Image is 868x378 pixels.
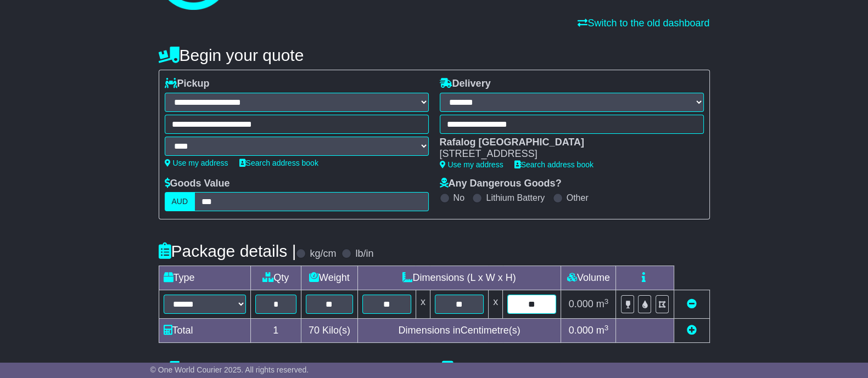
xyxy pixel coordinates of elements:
a: Use my address [165,159,228,167]
h4: Begin your quote [159,46,710,64]
a: Search address book [239,159,318,167]
a: Use my address [440,160,503,169]
td: Dimensions (L x W x H) [357,266,561,290]
label: kg/cm [310,248,336,260]
span: m [596,298,609,309]
label: Delivery [440,78,491,90]
sup: 3 [604,324,609,332]
label: Any Dangerous Goods? [440,178,562,190]
a: Remove this item [687,298,697,309]
label: Lithium Battery [486,193,545,203]
a: Add new item [687,325,697,336]
td: Dimensions in Centimetre(s) [357,319,561,343]
label: Goods Value [165,178,230,190]
td: Weight [301,266,358,290]
td: 1 [250,319,301,343]
span: 70 [309,325,320,336]
td: Qty [250,266,301,290]
td: x [489,290,503,319]
td: Total [159,319,250,343]
div: Rafalog [GEOGRAPHIC_DATA] [440,137,693,149]
h4: Package details | [159,242,296,260]
span: 0.000 [569,325,593,336]
label: Other [567,193,589,203]
label: No [453,193,464,203]
a: Switch to the old dashboard [578,18,709,29]
a: Search address book [514,160,593,169]
td: x [416,290,430,319]
label: AUD [165,192,195,211]
td: Volume [561,266,616,290]
span: m [596,325,609,336]
label: Pickup [165,78,210,90]
span: 0.000 [569,298,593,309]
span: © One World Courier 2025. All rights reserved. [150,365,309,374]
sup: 3 [604,297,609,306]
td: Type [159,266,250,290]
div: [STREET_ADDRESS] [440,148,693,160]
label: lb/in [355,248,373,260]
td: Kilo(s) [301,319,358,343]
